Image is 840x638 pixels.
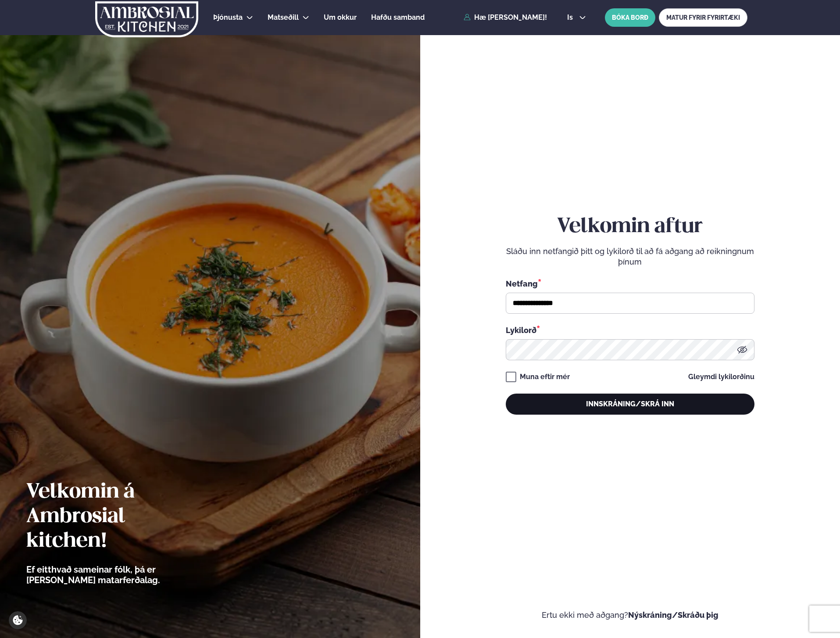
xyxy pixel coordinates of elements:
div: Netfang [506,278,754,289]
a: Nýskráning/Skráðu þig [628,610,718,620]
a: Matseðill [268,12,299,23]
p: Sláðu inn netfangið þitt og lykilorð til að fá aðgang að reikningnum þínum [506,246,754,267]
a: MATUR FYRIR FYRIRTÆKI [659,8,747,27]
h2: Velkomin aftur [506,215,754,239]
button: Innskráning/Skrá inn [506,394,754,415]
span: Hafðu samband [371,13,425,22]
span: Um okkur [324,13,357,22]
a: Gleymdi lykilorðinu [688,373,754,380]
a: Hafðu samband [371,12,425,23]
img: logo [94,1,199,37]
h2: Velkomin á Ambrosial kitchen! [26,480,208,554]
button: BÓKA BORÐ [605,8,655,27]
div: Lykilorð [506,324,754,336]
a: Þjónusta [213,12,243,23]
p: Ertu ekki með aðgang? [447,610,814,620]
span: Matseðill [268,13,299,22]
span: Þjónusta [213,13,243,22]
a: Um okkur [324,12,357,23]
span: is [567,14,575,21]
a: Cookie settings [9,611,27,629]
p: Ef eitthvað sameinar fólk, þá er [PERSON_NAME] matarferðalag. [26,564,208,585]
a: Hæ [PERSON_NAME]! [464,14,547,22]
button: is [560,14,593,21]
